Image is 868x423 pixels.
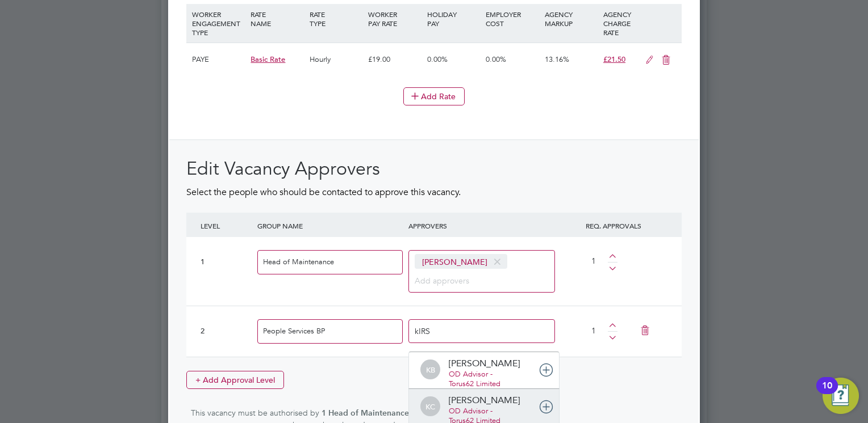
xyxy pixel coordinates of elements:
[557,213,670,239] div: REQ. APPROVALS
[307,4,365,33] div: RATE TYPE
[420,397,440,417] span: KC
[251,54,285,64] span: Basic Rate
[822,386,832,400] div: 10
[483,4,541,33] div: EMPLOYER COST
[198,213,254,239] div: LEVEL
[415,323,486,338] input: Add approvers
[542,4,600,33] div: AGENCY MARKUP
[449,369,488,379] span: OD Advisor
[486,54,506,64] span: 0.00%
[415,254,507,269] span: [PERSON_NAME]
[545,54,569,64] span: 13.16%
[248,4,306,33] div: RATE NAME
[490,369,493,379] span: -
[600,4,640,43] div: AGENCY CHARGE RATE
[191,408,319,418] span: This vacancy must be authorised by
[424,4,483,33] div: HOLIDAY PAY
[603,54,625,64] span: £21.50
[403,87,465,105] button: Add Rate
[449,358,520,370] div: [PERSON_NAME]
[449,406,488,416] span: OD Advisor
[490,406,493,416] span: -
[322,408,409,418] strong: 1 Head of Maintenance
[449,379,500,388] span: Torus62 Limited
[189,4,248,43] div: WORKER ENGAGEMENT TYPE
[189,43,248,76] div: PAYE
[365,4,424,33] div: WORKER PAY RATE
[186,187,461,198] span: Select the people who should be contacted to approve this vacancy.
[201,327,252,336] div: 2
[415,273,486,287] input: Add approvers
[449,395,520,407] div: [PERSON_NAME]
[254,213,406,239] div: GROUP NAME
[420,360,440,380] span: KB
[427,54,448,64] span: 0.00%
[365,43,424,76] div: £19.00
[823,378,859,414] button: Open Resource Center, 10 new notifications
[406,213,557,239] div: APPROVERS
[186,371,284,389] button: + Add Approval Level
[201,257,252,267] div: 1
[307,43,365,76] div: Hourly
[186,157,682,181] h2: Edit Vacancy Approvers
